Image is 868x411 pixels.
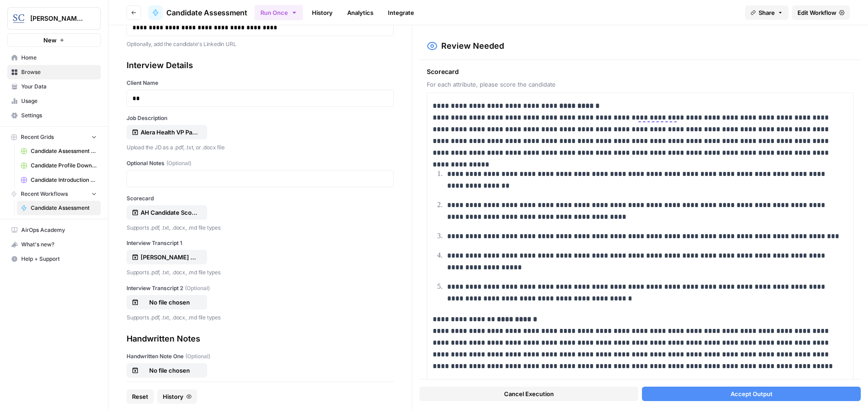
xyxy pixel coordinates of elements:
[127,239,394,247] label: Interview Transcript 1
[792,5,850,20] a: Edit Workflow
[141,366,198,375] p: No file chosen
[166,7,247,18] span: Candidate Assessment
[21,83,97,91] span: Your Data
[127,223,394,232] p: Supports .pdf, .txt, .docx, .md file types
[504,389,554,398] span: Cancel Execution
[420,387,638,401] button: Cancel Execution
[7,108,101,123] a: Settings
[43,36,57,45] span: New
[157,389,197,404] button: History
[7,223,101,237] a: AirOps Academy
[7,33,101,47] button: New
[759,8,775,17] span: Share
[127,114,394,122] label: Job Description
[185,284,210,292] span: (Optional)
[17,158,101,173] a: Candidate Profile Download Sheet
[642,387,861,401] button: Accept Output
[21,54,97,62] span: Home
[17,201,101,215] a: Candidate Assessment
[31,204,97,212] span: Candidate Assessment
[185,352,210,360] span: (Optional)
[382,5,420,20] a: Integrate
[166,159,191,167] span: (Optional)
[30,14,85,23] span: [PERSON_NAME] [GEOGRAPHIC_DATA]
[127,295,207,309] button: No file chosen
[427,80,854,89] span: For each attribute, please score the candidate
[127,194,394,203] label: Scorecard
[21,190,68,198] span: Recent Workflows
[127,363,207,378] button: No file chosen
[31,162,97,170] span: Candidate Profile Download Sheet
[255,5,303,20] button: Run Once
[127,313,394,322] p: Supports .pdf, .txt, .docx, .md file types
[7,79,101,94] a: Your Data
[127,284,394,292] label: Interview Transcript 2
[127,352,394,360] label: Handwritten Note One
[7,65,101,79] a: Browse
[21,68,97,76] span: Browse
[797,8,836,17] span: Edit Workflow
[21,255,97,263] span: Help + Support
[7,7,101,30] button: Workspace: Stanton Chase Nashville
[127,205,207,220] button: AH Candidate Scorecard blank.docx
[441,40,504,52] h2: Review Needed
[21,226,97,234] span: AirOps Academy
[745,5,788,20] button: Share
[31,176,97,184] span: Candidate Introduction Download Sheet
[141,298,198,307] p: No file chosen
[127,159,394,167] label: Optional Notes
[21,97,97,105] span: Usage
[307,5,338,20] a: History
[731,389,773,398] span: Accept Output
[132,392,148,401] span: Reset
[7,252,101,266] button: Help + Support
[141,208,198,217] p: AH Candidate Scorecard blank.docx
[127,143,394,152] p: Upload the JD as a .pdf, .txt, or .docx file
[127,125,207,139] button: Alera Health VP Payor Partnerships RECRUITMENT PROFILE [DATE].docx
[21,133,54,141] span: Recent Grids
[31,147,97,155] span: Candidate Assessment Download Sheet
[7,130,101,144] button: Recent Grids
[148,5,247,20] a: Candidate Assessment
[127,40,394,49] p: Optionally, add the candidate's Linkedin URL
[10,10,27,27] img: Stanton Chase Nashville Logo
[127,389,154,404] button: Reset
[7,94,101,108] a: Usage
[7,187,101,201] button: Recent Workflows
[8,238,100,251] div: What's new?
[342,5,379,20] a: Analytics
[7,237,101,252] button: What's new?
[163,392,184,401] span: History
[127,332,394,345] div: Handwritten Notes
[127,381,394,390] p: Supports .mp4, .mp3, .wav, .jpg, .png, .webp file types
[127,250,207,264] button: [PERSON_NAME] notes.docx
[17,173,101,187] a: Candidate Introduction Download Sheet
[21,111,97,120] span: Settings
[427,67,854,76] span: Scorecard
[127,79,394,87] label: Client Name
[141,128,198,137] p: Alera Health VP Payor Partnerships RECRUITMENT PROFILE [DATE].docx
[17,144,101,158] a: Candidate Assessment Download Sheet
[127,59,394,72] div: Interview Details
[7,51,101,65] a: Home
[127,268,394,277] p: Supports .pdf, .txt, .docx, .md file types
[141,253,198,262] p: [PERSON_NAME] notes.docx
